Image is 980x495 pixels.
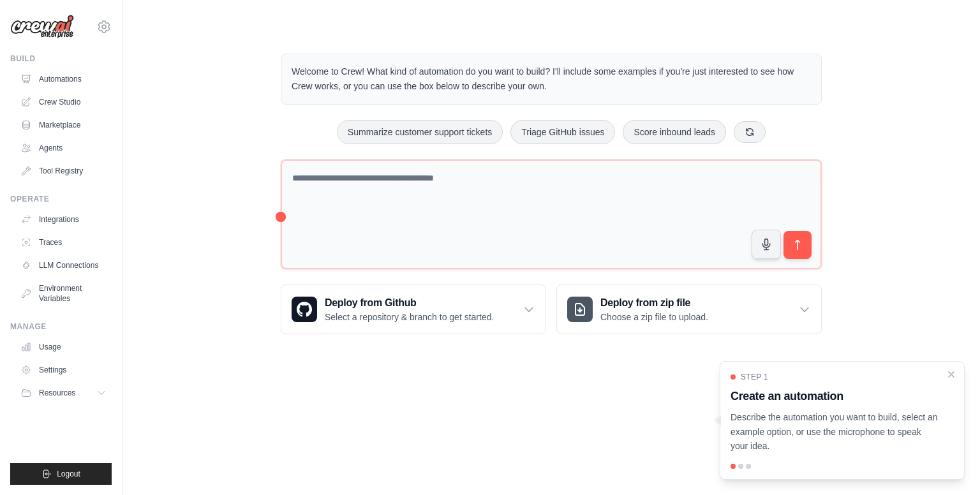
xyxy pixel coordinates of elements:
h3: Create an automation [731,387,939,405]
p: Select a repository & branch to get started. [325,311,494,323]
p: Choose a zip file to upload. [600,311,708,323]
a: Automations [15,69,112,89]
a: Environment Variables [15,278,112,309]
button: Summarize customer support tickets [337,120,503,144]
button: Close walkthrough [946,369,956,380]
p: Welcome to Crew! What kind of automation do you want to build? I'll include some examples if you'... [292,64,811,94]
div: Build [10,54,112,64]
div: Operate [10,194,112,204]
h3: Deploy from zip file [600,295,708,311]
div: Manage [10,321,112,332]
a: Tool Registry [15,161,112,181]
img: Logo [10,15,74,39]
button: Score inbound leads [623,120,726,144]
button: Triage GitHub issues [510,120,615,144]
button: Logout [10,463,112,485]
span: Logout [57,469,80,479]
a: Traces [15,232,112,253]
h3: Deploy from Github [325,295,494,311]
a: Crew Studio [15,92,112,112]
a: Settings [15,360,112,380]
a: LLM Connections [15,255,112,276]
a: Integrations [15,209,112,230]
p: Describe the automation you want to build, select an example option, or use the microphone to spe... [731,410,939,454]
button: Resources [15,383,112,403]
span: Step 1 [741,372,768,382]
a: Usage [15,337,112,357]
a: Marketplace [15,115,112,135]
a: Agents [15,138,112,158]
span: Resources [39,388,75,398]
